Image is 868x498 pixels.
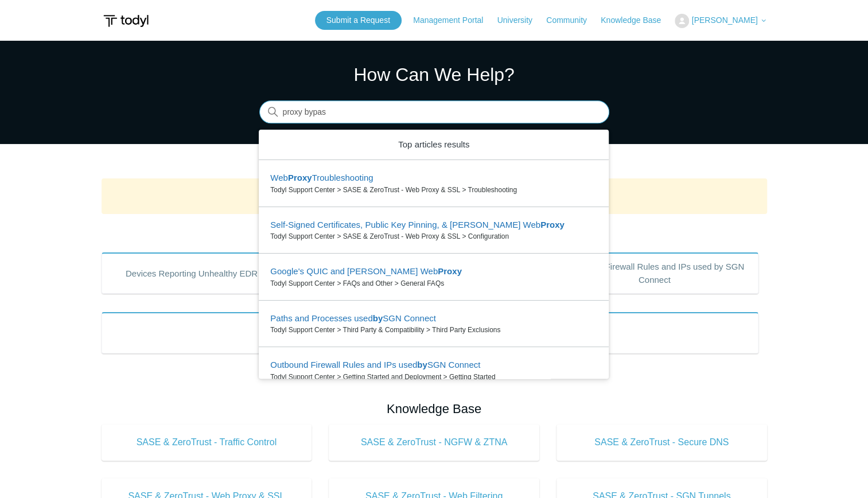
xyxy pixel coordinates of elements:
zd-autocomplete-breadcrumbs-multibrand: Todyl Support Center > Third Party & Compatibility > Third Party Exclusions [270,325,597,335]
a: SASE & ZeroTrust - Traffic Control [102,424,312,461]
zd-autocomplete-title-multibrand: Suggested result 2 Self-Signed Certificates, Public Key Pinning, & Todyl Web Proxy [270,220,564,232]
input: Search [259,101,609,124]
a: Community [546,14,598,26]
zd-autocomplete-header: Top articles results [259,130,609,161]
a: Knowledge Base [601,14,672,26]
zd-autocomplete-breadcrumbs-multibrand: Todyl Support Center > SASE & ZeroTrust - Web Proxy & SSL > Troubleshooting [270,185,597,195]
span: SASE & ZeroTrust - Traffic Control [119,435,295,449]
em: Proxy [438,266,462,276]
zd-autocomplete-title-multibrand: Suggested result 3 Google's QUIC and Todyl Web Proxy [270,266,462,278]
button: [PERSON_NAME] [675,14,766,28]
img: Todyl Support Center Help Center home page [102,10,150,32]
a: SASE & ZeroTrust - NGFW & ZTNA [329,424,539,461]
a: University [497,14,543,26]
h1: How Can We Help? [259,61,609,88]
zd-autocomplete-title-multibrand: Suggested result 5 Outbound Firewall Rules and IPs used by SGN Connect [270,360,480,372]
zd-autocomplete-title-multibrand: Suggested result 1 Web Proxy Troubleshooting [270,173,373,185]
em: by [373,313,383,323]
em: Proxy [288,173,312,182]
h2: Knowledge Base [102,399,767,418]
a: Outbound Firewall Rules and IPs used by SGN Connect [551,252,758,294]
a: Management Portal [413,14,495,26]
a: Submit a Request [315,11,402,30]
zd-autocomplete-breadcrumbs-multibrand: Todyl Support Center > FAQs and Other > General FAQs [270,278,597,289]
a: Product Updates [102,312,758,353]
zd-autocomplete-breadcrumbs-multibrand: Todyl Support Center > Getting Started and Deployment > Getting Started [270,372,597,382]
a: Devices Reporting Unhealthy EDR States [102,252,309,294]
zd-autocomplete-title-multibrand: Suggested result 4 Paths and Processes used by SGN Connect [270,313,436,325]
span: [PERSON_NAME] [691,15,757,25]
em: Proxy [540,220,565,229]
span: SASE & ZeroTrust - Secure DNS [574,435,750,449]
h2: Popular Articles [102,223,767,242]
em: by [417,360,427,369]
span: SASE & ZeroTrust - NGFW & ZTNA [346,435,522,449]
a: SASE & ZeroTrust - Secure DNS [556,424,767,461]
zd-autocomplete-breadcrumbs-multibrand: Todyl Support Center > SASE & ZeroTrust - Web Proxy & SSL > Configuration [270,231,597,242]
